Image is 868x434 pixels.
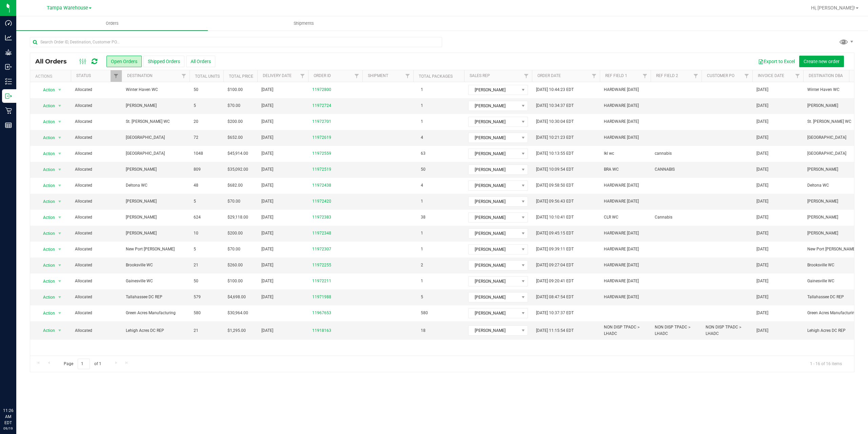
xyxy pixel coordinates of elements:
a: Order ID [314,73,331,78]
a: Customer PO [707,73,734,78]
input: Search Order ID, Destination, Customer PO... [30,37,442,47]
span: 580 [194,310,201,316]
span: Lehigh Acres DC REP [807,327,867,334]
span: [DATE] 09:45:15 EDT [536,230,574,237]
a: Status [76,73,91,78]
span: Action [37,213,55,222]
span: select [56,85,64,95]
span: 1 [417,196,427,206]
span: $200.00 [228,118,243,125]
a: Total Price [229,74,253,79]
span: [DATE] [756,262,768,268]
span: select [56,326,64,335]
span: 4 [417,181,427,190]
span: [PERSON_NAME] [126,166,185,173]
span: Lehigh Acres DC REP [126,327,185,334]
button: Export to Excel [754,56,799,67]
span: [DATE] [261,118,273,125]
span: HARDWARE [DATE] [604,246,639,252]
span: 21 [194,327,198,334]
span: HARDWARE [DATE] [604,87,639,93]
p: 09/19 [3,426,13,431]
span: [PERSON_NAME] [807,198,867,205]
span: $682.00 [228,182,243,189]
span: [DATE] 10:10:41 EDT [536,214,574,221]
a: 11972559 [312,150,331,157]
span: [DATE] [261,198,273,205]
span: Allocated [75,327,118,334]
span: [DATE] [261,166,273,173]
span: [PERSON_NAME] [469,229,519,238]
inline-svg: Reports [5,122,12,129]
a: Filter [639,70,651,82]
inline-svg: Analytics [5,34,12,41]
span: [DATE] 08:47:54 EDT [536,294,574,300]
span: [DATE] [756,118,768,125]
span: Action [37,245,55,254]
span: Action [37,277,55,286]
span: 50 [194,87,198,93]
span: Action [37,326,55,335]
span: 580 [417,308,431,318]
a: 11972438 [312,182,331,189]
a: 11972519 [312,166,331,173]
span: select [56,149,64,158]
span: Action [37,261,55,270]
span: [DATE] [756,310,768,316]
span: Allocated [75,230,118,237]
span: HARDWARE [DATE] [604,118,639,125]
span: Green Acres Manufacturing [807,310,867,316]
span: NON DISP TPADC > LHADC [604,324,647,337]
span: Brooksville WC [126,262,185,268]
span: 72 [194,134,198,141]
span: Deltona WC [126,182,185,189]
span: [DATE] 09:27:04 EDT [536,262,574,268]
span: Shipments [284,20,323,26]
span: [DATE] [261,230,273,237]
span: 1 [417,228,427,238]
span: 5 [194,198,196,205]
a: Ref Field 1 [605,73,627,78]
span: 1 [417,117,427,127]
a: 11972420 [312,198,331,205]
span: Allocated [75,294,118,300]
span: [DATE] [261,246,273,252]
span: [PERSON_NAME] [469,101,519,111]
span: [GEOGRAPHIC_DATA] [807,150,867,157]
a: Ref Field 2 [656,73,678,78]
a: Filter [297,70,308,82]
span: Orders [97,20,128,26]
span: Allocated [75,214,118,221]
span: [DATE] 10:30:04 EDT [536,118,574,125]
span: 1 - 16 of 16 items [805,359,847,369]
span: $260.00 [228,262,243,268]
inline-svg: Inbound [5,63,12,70]
a: 11972383 [312,214,331,221]
a: Filter [351,70,362,82]
span: New Port [PERSON_NAME] [807,246,867,252]
span: [PERSON_NAME] [469,149,519,158]
span: HARDWARE [DATE] [604,182,639,189]
span: St. [PERSON_NAME] WC [807,118,867,125]
a: Filter [792,70,803,82]
span: Allocated [75,310,118,316]
span: $100.00 [228,87,243,93]
span: [DATE] 09:56:43 EDT [536,198,574,205]
span: [DATE] [261,87,273,93]
span: Allocated [75,118,118,125]
span: [DATE] 10:09:54 EDT [536,166,574,173]
span: 5 [194,102,196,109]
span: [DATE] 10:44:23 EDT [536,87,574,93]
span: [DATE] [261,278,273,284]
iframe: Resource center [7,380,27,400]
span: [PERSON_NAME] [469,165,519,174]
span: Winter Haven WC [126,87,185,93]
span: [PERSON_NAME] [126,198,185,205]
span: [DATE] [756,182,768,189]
span: 38 [417,212,429,222]
span: [GEOGRAPHIC_DATA] [126,150,185,157]
span: [DATE] 09:20:41 EDT [536,278,574,284]
span: 5 [194,246,196,252]
span: [PERSON_NAME] [469,133,519,143]
button: Open Orders [106,56,142,67]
